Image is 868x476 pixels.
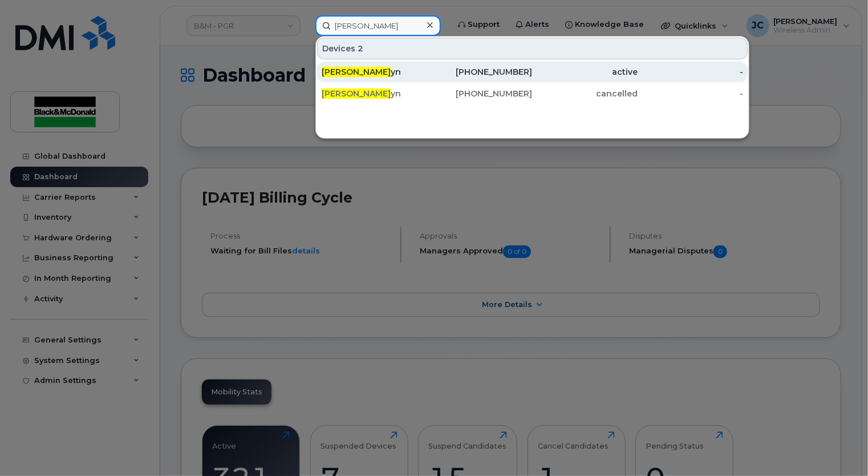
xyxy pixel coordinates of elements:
[638,88,743,99] div: -
[427,88,533,99] div: [PHONE_NUMBER]
[533,88,638,99] div: cancelled
[317,62,748,82] a: [PERSON_NAME]yn[PHONE_NUMBER]active-
[358,43,363,54] span: 2
[322,67,391,77] span: [PERSON_NAME]
[322,88,391,99] span: [PERSON_NAME]
[533,66,638,78] div: active
[427,66,533,78] div: [PHONE_NUMBER]
[317,38,748,59] div: Devices
[322,66,427,78] div: yn
[322,88,427,99] div: yn
[638,66,743,78] div: -
[317,83,748,104] a: [PERSON_NAME]yn[PHONE_NUMBER]cancelled-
